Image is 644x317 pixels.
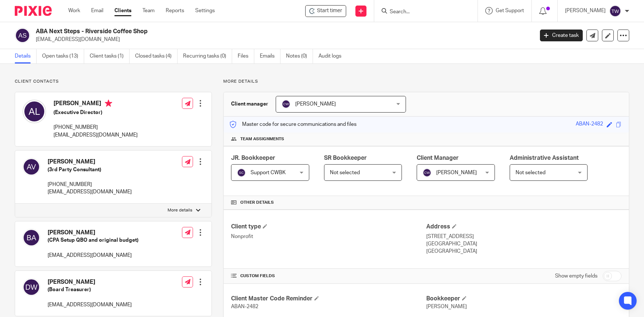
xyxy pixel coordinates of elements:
h5: (Board Treasurer) [48,286,132,293]
span: ABAN-2482 [231,304,258,309]
span: SR Bookkeeper [324,155,367,161]
p: [GEOGRAPHIC_DATA] [426,248,621,255]
span: Not selected [330,170,360,175]
img: svg%3E [23,229,40,247]
a: Create task [540,30,583,41]
p: [PERSON_NAME] [565,7,606,14]
h4: Bookkeeper [426,295,621,303]
img: svg%3E [423,168,431,177]
p: Nonprofit [231,233,426,240]
img: svg%3E [15,28,30,43]
label: Show empty fields [555,272,597,280]
img: svg%3E [282,100,290,108]
img: svg%3E [23,158,40,176]
p: [EMAIL_ADDRESS][DOMAIN_NAME] [48,188,132,196]
p: [EMAIL_ADDRESS][DOMAIN_NAME] [48,252,138,259]
span: Administrative Assistant [510,155,579,161]
p: [PHONE_NUMBER] [54,124,138,131]
span: [PERSON_NAME] [426,304,467,309]
h2: ABA Next Steps - Riverside Coffee Shop [36,28,430,35]
input: Search [389,9,455,15]
img: svg%3E [609,5,621,17]
p: [EMAIL_ADDRESS][DOMAIN_NAME] [48,301,132,309]
p: [STREET_ADDRESS] [426,233,621,240]
a: Files [238,49,254,63]
a: Recurring tasks (0) [183,49,232,63]
img: svg%3E [23,278,40,296]
p: [GEOGRAPHIC_DATA] [426,240,621,248]
h4: [PERSON_NAME] [48,229,138,237]
a: Details [15,49,37,63]
p: [EMAIL_ADDRESS][DOMAIN_NAME] [36,36,529,43]
a: Client tasks (1) [90,49,130,63]
h4: Address [426,223,621,231]
a: Emails [260,49,280,63]
span: Client Manager [417,155,459,161]
p: More details [168,207,192,213]
h4: Client Master Code Reminder [231,295,426,303]
h4: [PERSON_NAME] [48,278,132,286]
a: Open tasks (13) [42,49,84,63]
p: [PHONE_NUMBER] [48,181,132,188]
h4: CUSTOM FIELDS [231,273,426,279]
a: Email [91,7,103,14]
span: Support CWBK [251,170,286,175]
h4: [PERSON_NAME] [54,100,138,109]
span: [PERSON_NAME] [295,101,336,107]
i: Primary [105,100,112,107]
span: Other details [240,200,274,206]
h4: [PERSON_NAME] [48,158,132,166]
p: More details [223,79,629,85]
h5: (3rd Party Consultant) [48,166,132,173]
a: Team [142,7,155,14]
span: Team assignments [240,136,284,142]
p: [EMAIL_ADDRESS][DOMAIN_NAME] [54,131,138,139]
span: Not selected [516,170,545,175]
span: Get Support [496,8,524,13]
span: JR. Bookkeeper [231,155,275,161]
img: svg%3E [23,100,46,123]
span: [PERSON_NAME] [436,170,477,175]
a: Reports [166,7,184,14]
a: Settings [195,7,215,14]
p: Client contacts [15,79,212,85]
div: ABAN-2482 [576,120,603,129]
a: Closed tasks (4) [135,49,178,63]
img: svg%3E [237,168,246,177]
p: Master code for secure communications and files [229,121,357,128]
img: Pixie [15,6,52,16]
h5: (Executive Director) [54,109,138,116]
a: Notes (0) [286,49,313,63]
a: Clients [114,7,131,14]
h3: Client manager [231,100,268,108]
span: Start timer [317,7,342,15]
a: Audit logs [318,49,347,63]
div: ABA Next Steps - Riverside Coffee Shop [305,5,346,17]
a: Work [68,7,80,14]
h5: (CPA Setup QBO and original budget) [48,237,138,244]
h4: Client type [231,223,426,231]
